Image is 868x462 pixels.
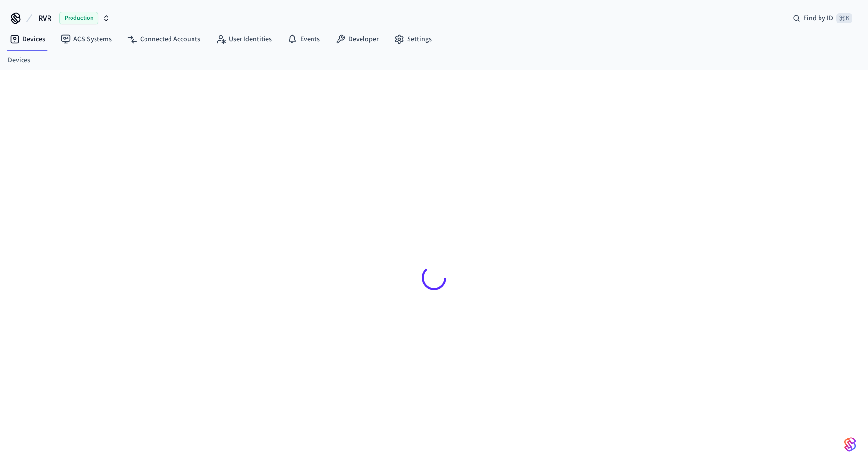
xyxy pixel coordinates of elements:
span: Find by ID [803,13,833,23]
a: User Identities [208,30,280,48]
a: Events [280,30,328,48]
a: Developer [328,30,386,48]
div: Find by ID⌘ K [785,9,860,27]
span: ⌘ K [836,13,852,23]
span: RVR [38,12,51,24]
a: Connected Accounts [120,30,208,48]
span: Production [59,12,98,24]
img: SeamLogoGradient.69752ec5.svg [844,437,856,452]
a: Devices [8,55,30,66]
a: ACS Systems [53,30,120,48]
a: Devices [2,30,53,48]
a: Settings [386,30,439,48]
